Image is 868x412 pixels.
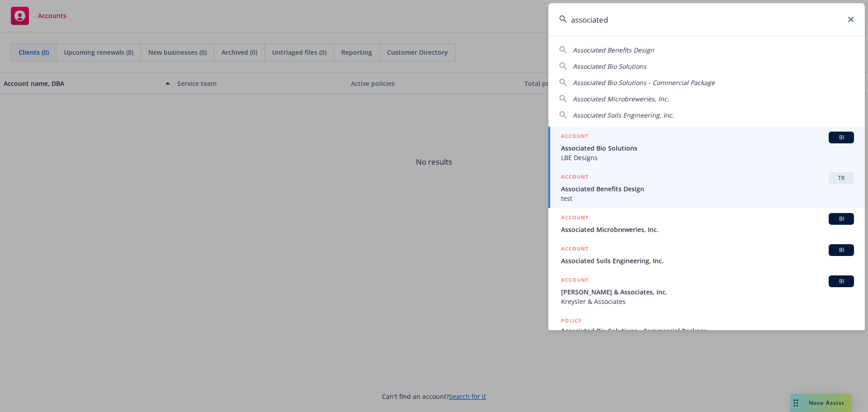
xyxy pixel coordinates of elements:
[548,3,865,36] input: Search...
[561,297,854,306] span: Kreysler & Associates
[561,275,589,286] h5: ACCOUNT
[573,111,674,119] span: Associated Soils Engineering, Inc.
[561,287,854,297] span: [PERSON_NAME] & Associates, Inc.
[832,174,850,182] span: TR
[548,127,865,167] a: ACCOUNTBIAssociated Bio SolutionsLBE Designs
[561,153,854,162] span: LBE Designs
[561,213,589,224] h5: ACCOUNT
[573,95,669,103] span: Associated Microbreweries, Inc.
[832,133,850,142] span: BI
[832,277,850,285] span: BI
[561,326,854,336] span: Associated Bio Solutions - Commercial Package
[561,172,589,183] h5: ACCOUNT
[573,62,646,71] span: Associated Bio Solutions
[548,270,865,311] a: ACCOUNTBI[PERSON_NAME] & Associates, Inc.Kreysler & Associates
[832,246,850,254] span: BI
[561,143,854,153] span: Associated Bio Solutions
[548,167,865,208] a: ACCOUNTTRAssociated Benefits Designtest
[561,194,854,203] span: test
[832,215,850,223] span: BI
[561,132,589,142] h5: ACCOUNT
[548,311,865,350] a: POLICYAssociated Bio Solutions - Commercial Package
[561,316,582,325] h5: POLICY
[561,225,854,234] span: Associated Microbreweries, Inc.
[548,239,865,270] a: ACCOUNTBIAssociated Soils Engineering, Inc.
[561,256,854,265] span: Associated Soils Engineering, Inc.
[573,46,654,54] span: Associated Benefits Design
[548,208,865,239] a: ACCOUNTBIAssociated Microbreweries, Inc.
[561,244,589,255] h5: ACCOUNT
[561,184,854,194] span: Associated Benefits Design
[573,78,715,87] span: Associated Bio Solutions - Commercial Package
